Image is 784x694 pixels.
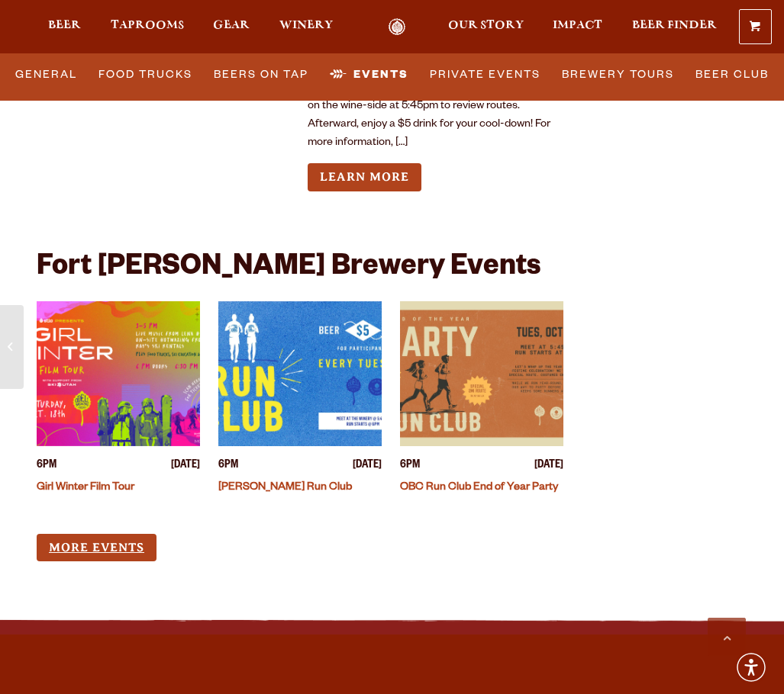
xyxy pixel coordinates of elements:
a: Winery [269,18,343,36]
span: Our Story [448,19,524,31]
a: OBC Run Club End of Year Party [400,482,558,494]
a: Scroll to top [708,618,746,656]
a: More Events (opens in a new window) [37,534,156,562]
a: Gear [203,18,260,36]
a: Girl Winter Film Tour [37,482,134,494]
a: Learn more about Odell Run Club [308,163,421,191]
a: Brewery Tours [556,57,680,92]
span: Impact [553,19,602,31]
a: View event details [218,301,382,446]
a: Events [324,57,415,92]
span: 6PM [400,458,420,474]
a: Our Story [438,18,534,36]
span: [DATE] [534,458,563,474]
a: Food Trucks [92,57,198,92]
a: Impact [543,18,612,36]
span: Beer Finder [632,19,717,31]
span: Gear [213,19,250,31]
a: Beer Finder [622,18,727,36]
span: Beer [48,19,81,31]
span: [DATE] [171,458,200,474]
span: 6PM [218,458,238,474]
a: General [9,57,83,92]
h2: Fort [PERSON_NAME] Brewery Events [37,252,540,286]
a: Beer [38,18,91,36]
span: [DATE] [353,458,382,474]
a: Odell Home [369,18,426,36]
div: Accessibility Menu [734,651,768,684]
span: Taprooms [111,19,184,31]
a: Private Events [424,57,547,92]
a: Beer Club [689,57,775,92]
span: Winery [279,19,333,31]
a: View event details [37,301,200,446]
a: View event details [400,301,563,446]
a: Taprooms [101,18,194,36]
span: 6PM [37,458,56,474]
a: [PERSON_NAME] Run Club [218,482,352,494]
a: Beers on Tap [208,57,315,92]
